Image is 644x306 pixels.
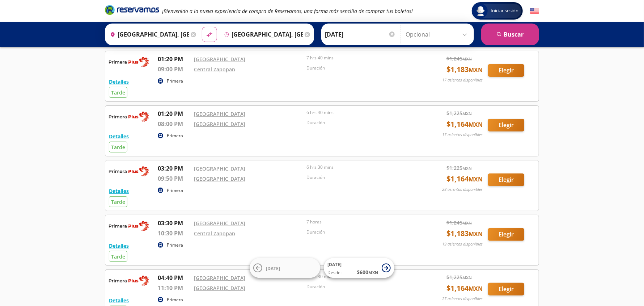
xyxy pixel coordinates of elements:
p: 09:50 PM [158,174,190,183]
p: Primera [167,133,183,139]
button: Elegir [488,228,524,241]
span: [DATE] [327,262,342,268]
p: 01:20 PM [158,55,190,63]
span: Iniciar sesión [488,7,521,14]
p: 6 hrs 40 mins [307,109,416,116]
button: [DATE]Desde:$600MXN [324,258,394,278]
small: MXN [469,66,483,74]
button: [DATE] [250,258,320,278]
span: Tarde [111,144,125,151]
img: RESERVAMOS [109,109,149,124]
p: 08:00 PM [158,120,190,128]
input: Buscar Origen [107,25,189,43]
small: MXN [469,230,483,238]
button: Detalles [109,242,129,250]
a: [GEOGRAPHIC_DATA] [194,110,245,117]
a: [GEOGRAPHIC_DATA] [194,285,245,292]
span: $ 1,164 [446,283,483,294]
button: Detalles [109,187,129,195]
p: 04:40 PM [158,273,190,282]
a: Brand Logo [105,4,159,17]
p: Primera [167,297,183,303]
p: 11:10 PM [158,284,190,292]
p: Primera [167,78,183,84]
button: Detalles [109,133,129,140]
small: MXN [469,285,483,293]
span: $ 1,225 [446,109,472,117]
a: [GEOGRAPHIC_DATA] [194,175,245,182]
small: MXN [462,275,472,280]
img: RESERVAMOS [109,164,149,179]
p: 19 asientos disponibles [442,241,483,247]
p: 01:20 PM [158,109,190,118]
p: 7 hrs 40 mins [307,55,416,61]
p: 09:00 PM [158,65,190,74]
em: ¡Bienvenido a la nueva experiencia de compra de Reservamos, una forma más sencilla de comprar tus... [162,8,413,14]
small: MXN [462,220,472,226]
button: Elegir [488,283,524,295]
button: English [530,7,539,16]
small: MXN [462,111,472,116]
span: Tarde [111,89,125,96]
p: 10:30 PM [158,229,190,238]
p: 28 asientos disponibles [442,186,483,193]
button: Elegir [488,173,524,186]
small: MXN [462,56,472,62]
button: Buscar [481,24,539,45]
span: $ 1,183 [446,64,483,75]
p: Duración [307,65,416,71]
a: [GEOGRAPHIC_DATA] [194,165,245,172]
span: $ 600 [357,269,378,276]
i: Brand Logo [105,4,159,15]
img: RESERVAMOS [109,219,149,233]
p: 7 horas [307,219,416,225]
span: $ 1,245 [446,219,472,226]
p: Primera [167,242,183,248]
button: Detalles [109,78,129,85]
p: 6 hrs 30 mins [307,164,416,171]
a: [GEOGRAPHIC_DATA] [194,274,245,281]
small: MXN [368,270,378,276]
button: Elegir [488,119,524,131]
p: 03:30 PM [158,219,190,227]
span: $ 1,225 [446,273,472,281]
a: [GEOGRAPHIC_DATA] [194,121,245,127]
p: Duración [307,120,416,126]
button: Detalles [109,297,129,304]
a: Central Zapopan [194,230,235,237]
p: 03:20 PM [158,164,190,173]
span: $ 1,245 [446,55,472,62]
a: [GEOGRAPHIC_DATA] [194,56,245,63]
p: Duración [307,174,416,181]
p: 17 asientos disponibles [442,77,483,83]
p: Duración [307,284,416,290]
input: Elegir Fecha [325,25,396,43]
small: MXN [469,121,483,129]
img: RESERVAMOS [109,55,149,69]
span: $ 1,225 [446,164,472,172]
p: 27 asientos disponibles [442,296,483,302]
span: $ 1,183 [446,228,483,239]
small: MXN [462,165,472,171]
input: Buscar Destino [221,25,303,43]
img: RESERVAMOS [109,273,149,288]
button: Elegir [488,64,524,77]
a: Central Zapopan [194,66,235,73]
small: MXN [469,175,483,183]
p: Duración [307,229,416,235]
span: Tarde [111,253,125,260]
input: Opcional [406,25,470,43]
span: $ 1,164 [446,119,483,130]
span: $ 1,164 [446,173,483,184]
span: Desde: [327,270,342,276]
p: Primera [167,187,183,194]
a: [GEOGRAPHIC_DATA] [194,220,245,227]
p: 17 asientos disponibles [442,132,483,138]
span: [DATE] [266,265,280,272]
span: Tarde [111,198,125,205]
